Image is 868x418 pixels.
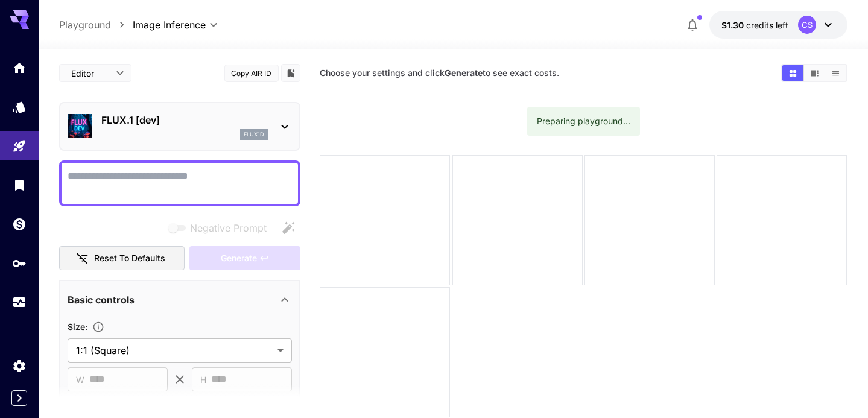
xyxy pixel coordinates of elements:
[59,17,111,32] a: Playground
[68,321,87,332] span: Size :
[12,100,27,115] div: Models
[166,220,276,235] span: Negative prompts are not compatible with the selected model.
[244,130,264,139] p: flux1d
[190,221,267,235] span: Negative Prompt
[781,64,847,82] div: Show media in grid viewShow media in video viewShow media in list view
[71,67,109,80] span: Editor
[721,19,788,31] div: $1.2955
[68,285,292,314] div: Basic controls
[68,293,135,307] p: Basic controls
[76,343,273,358] span: 1:1 (Square)
[825,65,846,81] button: Show media in list view
[746,20,788,30] span: credits left
[76,373,84,387] span: W
[200,373,206,387] span: H
[59,246,185,271] button: Reset to defaults
[445,68,483,78] b: Generate
[320,68,559,78] span: Choose your settings and click to see exact costs.
[12,295,27,310] div: Usage
[721,20,746,30] span: $1.30
[285,66,296,80] button: Add to library
[224,65,279,82] button: Copy AIR ID
[12,60,27,75] div: Home
[68,108,292,145] div: FLUX.1 [dev]flux1d
[537,110,630,132] div: Preparing playground...
[11,390,27,406] button: Expand sidebar
[87,321,109,333] button: Adjust the dimensions of the generated image by specifying its width and height in pixels, or sel...
[12,358,27,373] div: Settings
[782,65,803,81] button: Show media in grid view
[12,177,27,192] div: Library
[59,17,133,32] nav: breadcrumb
[12,139,27,154] div: Playground
[133,17,206,32] span: Image Inference
[12,217,27,232] div: Wallet
[101,113,268,127] p: FLUX.1 [dev]
[804,65,825,81] button: Show media in video view
[12,256,27,271] div: API Keys
[798,16,816,34] div: CS
[709,11,847,39] button: $1.2955CS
